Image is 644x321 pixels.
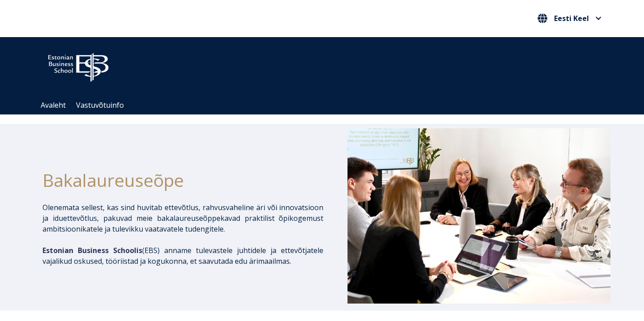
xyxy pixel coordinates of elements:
[42,245,144,255] span: (
[76,100,124,110] a: Vastuvõtuinfo
[36,96,617,114] div: Navigation Menu
[42,167,323,193] h1: Bakalaureuseõpe
[535,11,604,25] button: Eesti Keel
[42,245,142,255] span: Estonian Business Schoolis
[40,46,116,84] img: ebs_logo2016_white
[554,15,589,22] span: Eesti Keel
[535,11,604,26] nav: Vali oma keel
[347,128,610,304] img: Bakalaureusetudengid
[41,100,66,110] a: Avaleht
[42,202,323,234] p: Olenemata sellest, kas sind huvitab ettevõtlus, rahvusvaheline äri või innovatsioon ja iduettevõt...
[42,245,323,266] p: EBS) anname tulevastele juhtidele ja ettevõtjatele vajalikud oskused, tööriistad ja kogukonna, et...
